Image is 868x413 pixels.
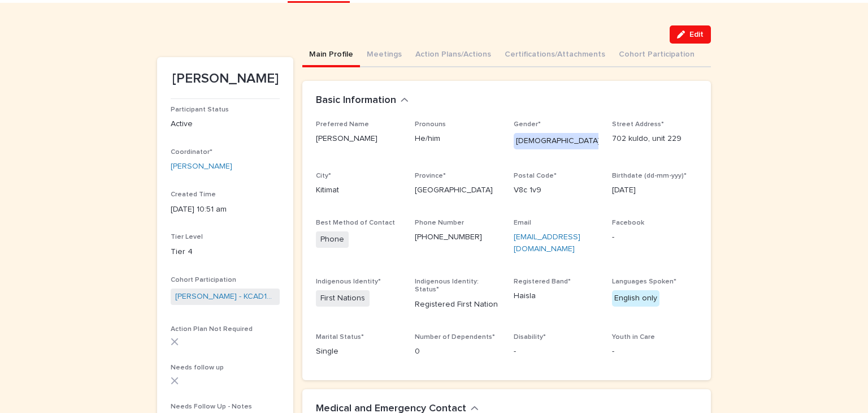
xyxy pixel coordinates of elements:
[316,94,396,107] h2: Basic Information
[415,299,500,311] p: Registered First Nation
[415,334,495,341] span: Number of Dependents*
[514,278,571,285] span: Registered Band*
[171,118,280,130] p: Active
[171,277,236,283] span: Cohort Participation
[415,346,500,358] p: 0
[612,334,655,341] span: Youth in Care
[514,346,599,358] p: -
[612,133,697,145] p: 702 kuldo, unit 229
[514,233,580,253] a: [EMAIL_ADDRESS][DOMAIN_NAME]
[415,220,464,226] span: Phone Number
[316,133,401,145] p: [PERSON_NAME]
[415,184,500,196] p: [GEOGRAPHIC_DATA]
[689,31,704,38] span: Edit
[612,173,687,179] span: Birthdate (dd-mm-yyy)*
[316,290,370,307] span: First Nations
[316,94,409,107] button: Basic Information
[612,184,697,196] p: [DATE]
[514,133,602,149] div: [DEMOGRAPHIC_DATA]
[612,44,701,67] button: Cohort Participation
[316,173,331,179] span: City*
[171,246,280,258] p: Tier 4
[175,291,275,303] a: [PERSON_NAME] - KCAD13- [DATE]
[670,25,711,44] button: Edit
[171,364,224,371] span: Needs follow up
[612,278,676,285] span: Languages Spoken*
[171,149,212,156] span: Coordinator*
[316,278,381,285] span: Indigenous Identity*
[498,44,612,67] button: Certifications/Attachments
[415,133,500,145] p: He/him
[514,220,531,226] span: Email
[514,184,599,196] p: V8c 1v9
[514,290,599,302] p: Haisla
[171,161,232,173] a: [PERSON_NAME]
[316,184,401,196] p: Kitimat
[415,173,446,179] span: Province*
[316,346,401,358] p: Single
[171,234,203,240] span: Tier Level
[514,334,546,341] span: Disability*
[612,121,664,128] span: Street Address*
[415,278,479,293] span: Indigenous Identity: Status*
[171,326,253,333] span: Action Plan Not Required
[612,220,644,226] span: Facebook
[316,231,349,248] span: Phone
[415,121,446,128] span: Pronouns
[316,220,395,226] span: Best Method of Contact
[316,334,364,341] span: Marital Status*
[409,44,498,67] button: Action Plans/Actions
[612,346,697,358] p: -
[612,231,697,243] p: -
[171,71,280,87] p: [PERSON_NAME]
[171,191,216,198] span: Created Time
[302,44,360,67] button: Main Profile
[171,106,229,113] span: Participant Status
[171,403,252,410] span: Needs Follow Up - Notes
[612,290,659,307] div: English only
[316,121,369,128] span: Preferred Name
[415,233,482,241] a: [PHONE_NUMBER]
[171,204,280,216] p: [DATE] 10:51 am
[360,44,409,67] button: Meetings
[514,121,541,128] span: Gender*
[514,173,557,179] span: Postal Code*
